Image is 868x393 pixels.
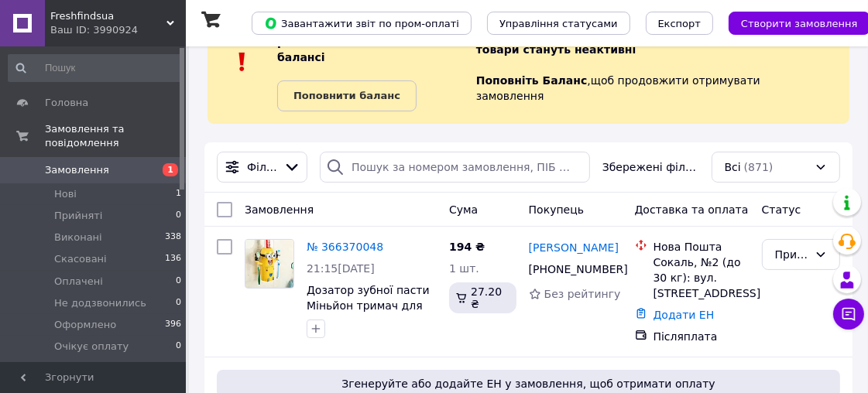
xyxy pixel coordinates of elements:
[45,122,186,150] span: Замовлення та повідомлення
[176,296,181,310] span: 0
[165,318,181,332] span: 396
[54,340,129,354] span: Очікує оплату
[176,275,181,289] span: 0
[54,209,102,223] span: Прийняті
[54,275,103,289] span: Оплачені
[654,329,750,344] div: Післяплата
[476,12,849,111] div: , щоб продовжити отримувати замовлення
[476,43,636,56] b: товари стануть неактивні
[223,376,834,391] span: Згенеруйте або додайте ЕН у замовлення, щоб отримати оплату
[8,54,183,82] input: Пошук
[45,163,109,177] span: Замовлення
[654,239,750,255] div: Нова Пошта
[245,203,314,216] span: Замовлення
[54,231,102,244] span: Виконані
[247,159,277,175] span: Фільтри
[54,187,77,201] span: Нові
[654,255,750,301] div: Сокаль, №2 (до 30 кг): вул. [STREET_ADDRESS]
[307,241,383,253] a: № 366370048
[45,96,88,110] span: Головна
[499,18,618,29] span: Управління статусами
[54,252,107,266] span: Скасовані
[449,262,479,275] span: 1 шт.
[602,159,699,175] span: Збережені фільтри:
[526,258,612,280] div: [PHONE_NUMBER]
[307,284,432,358] a: Дозатор зубної пасти Міньйон тримач для зубних щіток Диспенсер для зубної пасти дитячий
[658,18,702,29] span: Експорт
[529,240,619,255] a: [PERSON_NAME]
[264,16,459,30] span: Завантажити звіт по пром-оплаті
[54,296,146,310] span: Не додзвонились
[245,239,294,289] a: Фото товару
[654,309,715,321] a: Додати ЕН
[635,203,749,216] span: Доставка та оплата
[176,340,181,354] span: 0
[449,241,485,253] span: 194 ₴
[775,246,808,263] div: Прийнято
[307,262,375,275] span: 21:15[DATE]
[449,203,478,216] span: Cума
[476,74,588,87] b: Поповніть Баланс
[245,240,293,288] img: Фото товару
[833,299,864,330] button: Чат з покупцем
[762,203,801,216] span: Статус
[252,12,472,35] button: Завантажити звіт по пром-оплаті
[176,187,181,201] span: 1
[176,209,181,223] span: 0
[165,252,181,266] span: 136
[725,159,741,175] span: Всі
[165,231,181,244] span: 338
[293,90,400,101] b: Поповнити баланс
[277,80,417,111] a: Поповнити баланс
[231,50,254,73] img: :exclamation:
[544,288,621,300] span: Без рейтингу
[54,318,116,332] span: Оформлено
[163,163,178,176] span: 1
[50,9,166,23] span: Freshfindsua
[529,203,584,216] span: Покупець
[487,12,630,35] button: Управління статусами
[744,161,774,173] span: (871)
[320,152,590,183] input: Пошук за номером замовлення, ПІБ покупця, номером телефону, Email, номером накладної
[741,18,858,29] span: Створити замовлення
[50,23,186,37] div: Ваш ID: 3990924
[449,282,516,313] div: 27.20 ₴
[646,12,714,35] button: Експорт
